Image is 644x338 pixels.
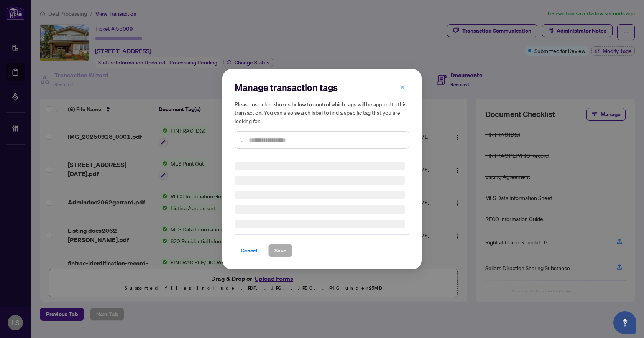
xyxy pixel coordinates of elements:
[268,244,292,257] button: Save
[235,244,264,257] button: Cancel
[235,81,409,94] h2: Manage transaction tags
[241,244,258,257] span: Cancel
[400,84,405,89] span: close
[613,311,636,334] button: Open asap
[235,100,409,125] h5: Please use checkboxes below to control which tags will be applied to this transaction. You can al...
